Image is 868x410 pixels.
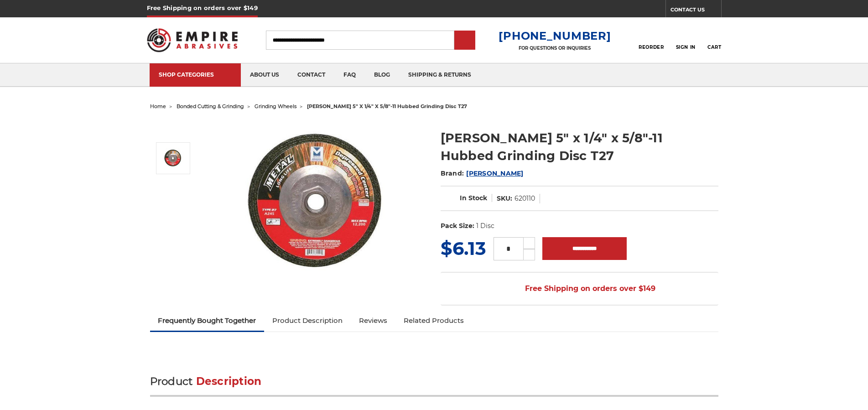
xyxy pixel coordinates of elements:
[196,375,262,388] span: Description
[150,63,241,87] a: SHOP CATEGORIES
[395,311,472,331] a: Related Products
[670,5,721,17] a: CONTACT US
[177,103,244,109] a: bonded cutting & grinding
[515,194,535,203] dd: 620110
[150,375,193,388] span: Product
[399,63,480,87] a: shipping & returns
[503,280,655,298] span: Free Shipping on orders over $149
[707,44,721,50] span: Cart
[365,63,399,87] a: blog
[150,311,265,331] a: Frequently Bought Together
[255,103,296,109] a: grinding wheels
[441,129,718,165] h1: [PERSON_NAME] 5" x 1/4" x 5/8"-11 Hubbed Grinding Disc T27
[639,44,664,50] span: Reorder
[159,71,232,78] div: SHOP CATEGORIES
[241,63,288,87] a: about us
[147,22,238,58] img: Empire Abrasives
[466,169,523,177] a: [PERSON_NAME]
[707,30,721,50] a: Cart
[497,194,512,203] dt: SKU:
[639,30,664,50] a: Reorder
[264,311,351,331] a: Product Description
[334,63,365,87] a: faq
[351,311,395,331] a: Reviews
[150,103,166,109] a: home
[162,148,185,169] img: 5" x 1/4" x 5/8"-11 Hubbed Grinding Disc T27 620110
[499,29,611,42] a: [PHONE_NUMBER]
[456,31,474,50] input: Submit
[441,237,486,259] span: $6.13
[288,63,334,87] a: contact
[228,119,411,290] img: 5" x 1/4" x 5/8"-11 Hubbed Grinding Disc T27 620110
[676,44,696,50] span: Sign In
[499,45,611,51] p: FOR QUESTIONS OR INQUIRIES
[307,103,467,109] span: [PERSON_NAME] 5" x 1/4" x 5/8"-11 hubbed grinding disc t27
[441,169,464,177] span: Brand:
[460,194,487,202] span: In Stock
[476,221,494,231] dd: 1 Disc
[441,221,474,231] dt: Pack Size:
